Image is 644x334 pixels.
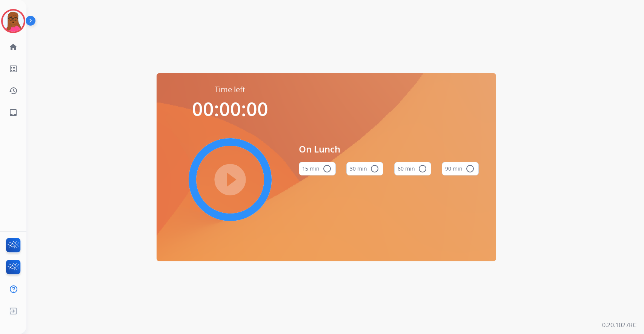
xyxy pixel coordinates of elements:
button: 30 min [346,162,383,175]
button: 15 min [299,162,336,175]
mat-icon: history [9,86,18,95]
span: Time left [215,84,245,95]
mat-icon: radio_button_unchecked [370,164,379,173]
mat-icon: list_alt [9,64,18,73]
mat-icon: home [9,43,18,52]
span: 00:00:00 [192,96,268,122]
mat-icon: inbox [9,108,18,117]
mat-icon: radio_button_unchecked [323,164,332,173]
img: avatar [3,11,24,32]
mat-icon: radio_button_unchecked [418,164,427,173]
button: 60 min [394,162,431,175]
p: 0.20.1027RC [602,320,636,329]
mat-icon: radio_button_unchecked [466,164,475,173]
button: 90 min [442,162,479,175]
span: On Lunch [299,142,479,156]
